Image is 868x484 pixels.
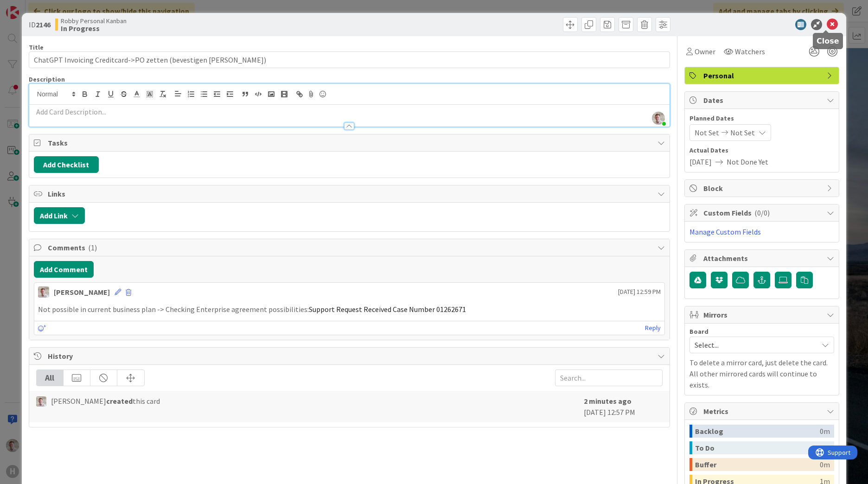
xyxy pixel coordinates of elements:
[645,322,661,334] a: Reply
[703,406,822,417] span: Metrics
[106,396,133,406] b: created
[61,17,127,25] span: Robby Personal Kanban
[34,261,94,278] button: Add Comment
[689,357,834,390] p: To delete a mirror card, just delete the card. All other mirrored cards will continue to exists.
[37,370,64,386] div: All
[735,46,765,57] span: Watchers
[695,46,715,57] span: Owner
[29,75,65,83] span: Description
[34,156,99,173] button: Add Checklist
[703,95,822,106] span: Dates
[48,242,653,253] span: Comments
[730,127,755,138] span: Not Set
[703,183,822,194] span: Block
[820,441,830,454] div: 0m
[689,328,708,335] span: Board
[19,1,42,13] span: Support
[584,396,632,406] b: 2 minutes ago
[652,112,665,125] img: e240dyeMCXgl8MSCC3KbjoRZrAa6nczt.jpg
[695,425,820,438] div: Backlog
[29,43,44,51] label: Title
[51,395,160,407] span: [PERSON_NAME] this card
[820,458,830,471] div: 0m
[29,51,670,68] input: type card name here...
[695,458,820,471] div: Buffer
[689,156,712,167] span: [DATE]
[36,20,51,29] b: 2146
[36,396,46,407] img: Rd
[689,146,834,155] span: Actual Dates
[703,207,822,218] span: Custom Fields
[689,114,834,123] span: Planned Dates
[48,137,653,148] span: Tasks
[584,395,663,418] div: [DATE] 12:57 PM
[61,25,127,32] b: In Progress
[29,19,51,30] span: ID
[48,188,653,199] span: Links
[689,227,761,236] a: Manage Custom Fields
[695,127,719,138] span: Not Set
[703,253,822,264] span: Attachments
[820,425,830,438] div: 0m
[754,208,770,217] span: ( 0/0 )
[555,369,663,386] input: Search...
[703,70,822,81] span: Personal
[817,37,839,45] h5: Close
[309,305,466,314] span: Support Request Received Case Number 01262671
[727,156,768,167] span: Not Done Yet
[695,441,820,454] div: To Do
[38,304,661,315] p: Not possible in current business plan -> Checking Enterprise agreement possibilities:
[54,287,110,298] div: [PERSON_NAME]
[703,309,822,320] span: Mirrors
[618,287,661,297] span: [DATE] 12:59 PM
[48,350,653,362] span: History
[695,338,813,351] span: Select...
[38,287,49,298] img: Rd
[88,243,97,252] span: ( 1 )
[34,207,85,224] button: Add Link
